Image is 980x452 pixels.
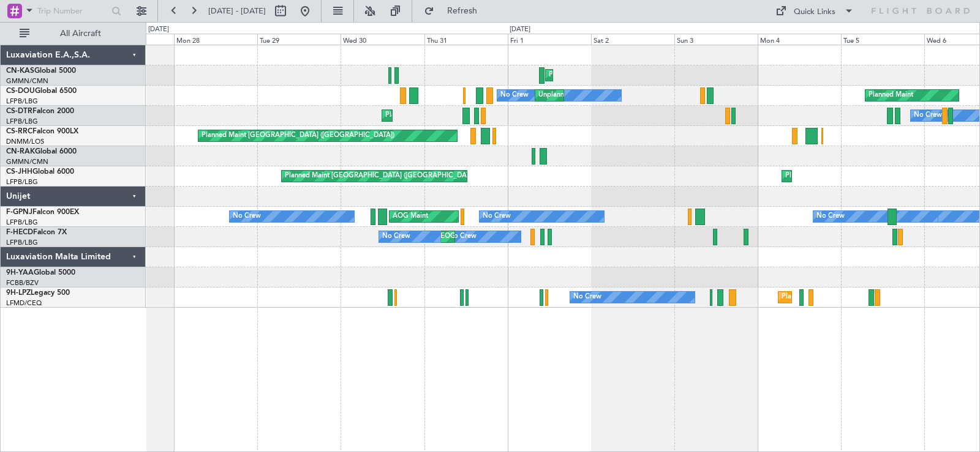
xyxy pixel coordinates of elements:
span: F-HECD [6,229,33,236]
a: CS-JHHGlobal 6000 [6,168,74,176]
div: No Crew [914,106,942,125]
div: Planned Maint Nice ([GEOGRAPHIC_DATA]) [385,106,522,125]
a: LFPB/LBG [6,218,38,227]
div: Tue 5 [841,34,924,45]
button: Refresh [418,1,492,21]
a: CS-RRCFalcon 900LX [6,128,78,135]
div: Planned Maint [GEOGRAPHIC_DATA] ([GEOGRAPHIC_DATA]) [285,167,478,185]
div: Wed 30 [341,34,424,45]
a: LFPB/LBG [6,97,38,106]
div: Thu 31 [424,34,508,45]
span: 9H-LPZ [6,289,31,297]
div: No Crew [573,288,601,306]
div: No Crew [233,207,261,226]
div: Planned Maint Olbia (Costa Smeralda) [549,66,668,84]
span: F-GPNJ [6,209,32,216]
a: CN-KASGlobal 5000 [6,67,76,75]
a: GMMN/CMN [6,157,48,166]
span: CS-DOU [6,87,35,95]
div: [DATE] [510,24,530,35]
a: GMMN/CMN [6,76,48,86]
a: DNMM/LOS [6,137,44,146]
input: Trip Number [37,2,108,20]
button: All Aircraft [13,24,133,43]
a: F-HECDFalcon 7X [6,229,67,236]
a: 9H-YAAGlobal 5000 [6,269,75,276]
span: CN-RAK [6,148,35,155]
span: 9H-YAA [6,269,34,276]
div: Fri 1 [508,34,591,45]
div: AOG Maint [393,207,428,226]
a: F-GPNJFalcon 900EX [6,209,79,216]
div: Mon 4 [758,34,841,45]
div: No Crew [382,228,410,246]
div: [DATE] [148,24,169,35]
div: Planned Maint [869,86,913,105]
div: Unplanned Maint [GEOGRAPHIC_DATA] ([GEOGRAPHIC_DATA]) [538,86,740,105]
a: FCBB/BZV [6,278,39,287]
span: CN-KAS [6,67,34,75]
div: Quick Links [794,6,835,18]
a: CN-RAKGlobal 6000 [6,148,77,155]
div: No Crew [448,228,477,246]
span: CS-JHH [6,168,32,176]
span: CS-DTR [6,108,32,115]
div: Sat 2 [591,34,674,45]
div: No Crew [500,86,529,105]
a: CS-DTRFalcon 2000 [6,108,74,115]
span: CS-RRC [6,128,32,135]
a: CS-DOUGlobal 6500 [6,87,77,95]
a: LFPB/LBG [6,117,38,126]
span: Refresh [437,7,488,15]
div: No Crew [483,207,511,226]
div: Planned Maint [GEOGRAPHIC_DATA] ([GEOGRAPHIC_DATA]) [202,127,394,145]
a: LFMD/CEQ [6,298,42,308]
span: All Aircraft [32,29,129,38]
div: No Crew [816,207,845,226]
div: Mon 28 [174,34,257,45]
div: Planned Maint Nice ([GEOGRAPHIC_DATA]) [782,288,918,306]
a: LFPB/LBG [6,238,38,247]
div: Tue 29 [257,34,341,45]
div: Sun 3 [674,34,758,45]
span: [DATE] - [DATE] [208,6,266,17]
a: LFPB/LBG [6,177,38,187]
button: Quick Links [769,1,860,21]
div: Planned Maint [GEOGRAPHIC_DATA] ([GEOGRAPHIC_DATA]) [785,167,978,185]
a: 9H-LPZLegacy 500 [6,289,70,297]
